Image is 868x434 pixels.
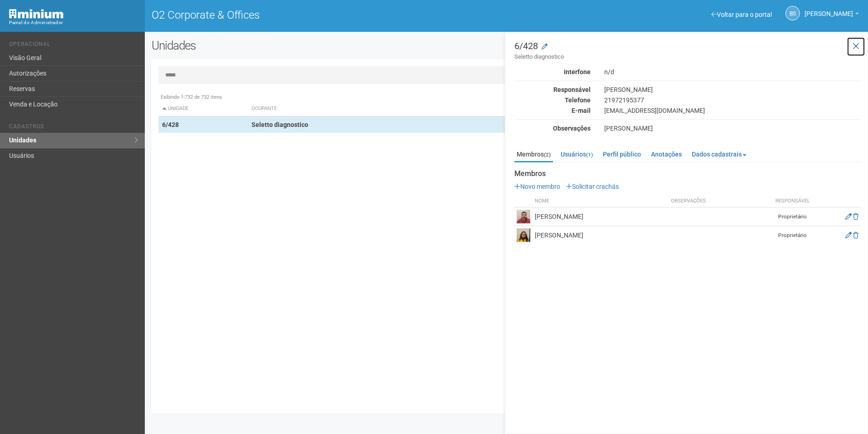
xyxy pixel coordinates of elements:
[804,1,853,17] span: BIANKA souza cruz cavalcanti
[770,207,815,226] td: Proprietário
[597,96,868,104] div: 21972195377
[845,232,852,239] a: Editar membro
[162,121,179,128] strong: 6/428
[9,123,138,133] li: Cadastros
[508,106,597,115] div: E-mail
[158,93,854,101] div: Exibindo 1-732 de 732 itens
[601,147,643,161] a: Perfil público
[508,124,597,132] div: Observações
[9,9,64,19] img: Minium
[9,41,138,50] li: Operacional
[853,232,858,239] a: Excluir membro
[514,41,861,61] h3: 6/428
[508,86,597,94] div: Responsável
[514,170,861,178] strong: Membros
[544,151,551,158] small: (2)
[649,147,684,161] a: Anotações
[152,9,500,21] h1: O2 Corporate & Offices
[533,226,669,245] td: [PERSON_NAME]
[853,213,858,220] a: Excluir membro
[252,121,308,128] strong: Seletto diagnostico
[597,124,868,132] div: [PERSON_NAME]
[586,151,593,158] small: (1)
[770,195,815,207] th: Responsável
[508,96,597,104] div: Telefone
[514,147,553,162] a: Membros(2)
[542,42,547,51] a: Modificar a unidade
[533,195,669,207] th: Nome
[566,183,619,190] a: Solicitar crachás
[9,19,138,27] div: Painel do Administrador
[517,210,530,223] img: user.png
[514,53,861,61] small: Seletto diagnostico
[845,213,852,220] a: Editar membro
[597,86,868,94] div: [PERSON_NAME]
[770,226,815,245] td: Proprietário
[804,11,859,19] a: [PERSON_NAME]
[669,195,770,207] th: Observações
[711,11,772,18] a: Voltar para o portal
[517,228,530,242] img: user.png
[514,183,560,190] a: Novo membro
[558,147,595,161] a: Usuários(1)
[508,68,597,76] div: Interfone
[152,39,439,52] h2: Unidades
[158,101,248,116] th: Unidade: activate to sort column descending
[597,68,868,76] div: n/d
[597,106,868,115] div: [EMAIL_ADDRESS][DOMAIN_NAME]
[248,101,555,116] th: Ocupante: activate to sort column ascending
[785,6,800,20] a: Bs
[533,207,669,226] td: [PERSON_NAME]
[690,147,749,161] a: Dados cadastrais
